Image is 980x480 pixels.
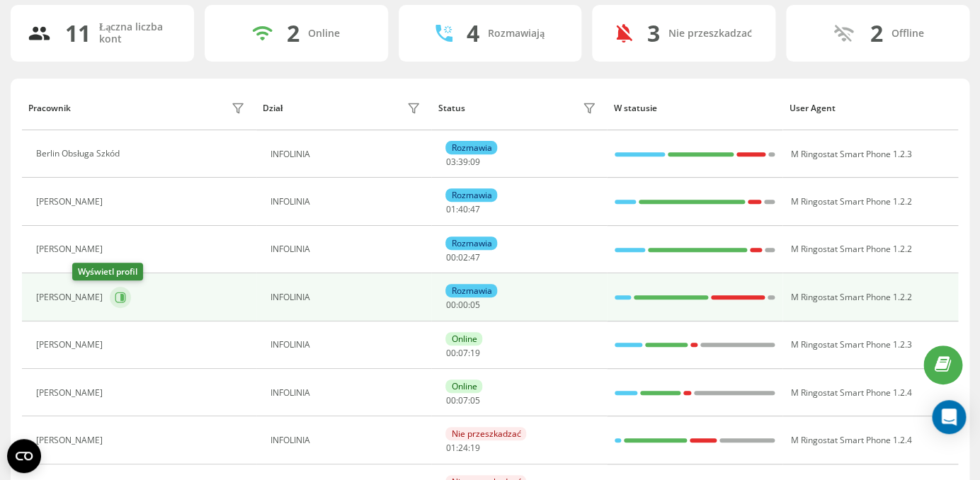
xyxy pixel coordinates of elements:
div: [PERSON_NAME] [36,340,106,350]
span: M Ringostat Smart Phone 1.2.3 [790,338,911,350]
span: 07 [457,347,467,359]
span: 00 [445,251,455,263]
div: 4 [467,20,479,47]
div: Nie przeszkadzać [668,28,751,40]
div: User Agent [790,103,952,113]
span: M Ringostat Smart Phone 1.2.2 [790,243,911,255]
div: : : [445,348,479,358]
span: 00 [445,299,455,311]
div: Wyświetl profil [72,263,143,280]
span: 47 [469,251,479,263]
div: W statusie [614,103,776,113]
div: : : [445,396,479,406]
div: Łączna liczba kont [99,21,177,45]
span: 00 [445,347,455,359]
div: Online [308,28,340,40]
span: 00 [457,299,467,311]
div: 2 [287,20,300,47]
div: Dział [263,103,283,113]
div: INFOLINIA [270,149,424,159]
div: Rozmawia [445,141,497,154]
span: M Ringostat Smart Phone 1.2.4 [790,434,911,446]
span: 47 [469,203,479,215]
div: INFOLINIA [270,435,424,445]
div: Rozmawia [445,188,497,202]
span: M Ringostat Smart Phone 1.2.2 [790,195,911,207]
span: 01 [445,203,455,215]
span: 40 [457,203,467,215]
div: Nie przeszkadzać [445,427,526,440]
div: [PERSON_NAME] [36,435,106,445]
div: [PERSON_NAME] [36,388,106,398]
div: INFOLINIA [270,340,424,350]
span: M Ringostat Smart Phone 1.2.2 [790,291,911,303]
div: [PERSON_NAME] [36,197,106,207]
div: [PERSON_NAME] [36,244,106,254]
span: M Ringostat Smart Phone 1.2.4 [790,387,911,399]
div: Rozmawiają [488,28,545,40]
div: Rozmawia [445,284,497,297]
div: : : [445,157,479,167]
div: Open Intercom Messenger [932,400,966,434]
span: 19 [469,442,479,454]
span: 24 [457,442,467,454]
div: : : [445,253,479,263]
span: 07 [457,394,467,406]
div: [PERSON_NAME] [36,292,106,302]
span: 39 [457,156,467,168]
div: : : [445,205,479,215]
div: INFOLINIA [270,292,424,302]
span: 19 [469,347,479,359]
span: 05 [469,394,479,406]
div: Rozmawia [445,236,497,250]
div: : : [445,300,479,310]
div: 11 [65,20,91,47]
span: 05 [469,299,479,311]
span: 00 [445,394,455,406]
div: Online [445,379,482,393]
span: 03 [445,156,455,168]
div: INFOLINIA [270,197,424,207]
span: 09 [469,156,479,168]
div: Berlin Obsługa Szkód [36,149,123,159]
div: Online [445,332,482,345]
div: : : [445,443,479,453]
button: Open CMP widget [7,439,41,473]
div: Pracownik [28,103,71,113]
span: M Ringostat Smart Phone 1.2.3 [790,148,911,160]
div: 2 [870,20,882,47]
span: 01 [445,442,455,454]
div: 3 [646,20,659,47]
div: INFOLINIA [270,244,424,254]
span: 02 [457,251,467,263]
div: INFOLINIA [270,388,424,398]
div: Offline [891,28,923,40]
div: Status [438,103,465,113]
